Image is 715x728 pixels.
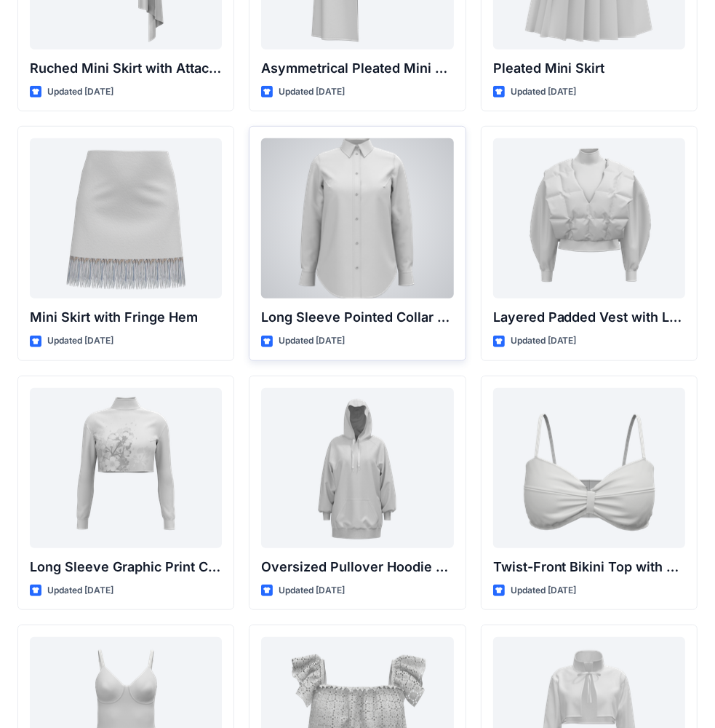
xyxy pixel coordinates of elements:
[511,84,577,100] p: Updated [DATE]
[30,557,222,577] p: Long Sleeve Graphic Print Cropped Turtleneck
[511,333,577,349] p: Updated [DATE]
[493,138,685,298] a: Layered Padded Vest with Long Sleeve Top
[261,58,453,79] p: Asymmetrical Pleated Mini Skirt with Drape
[261,388,453,548] a: Oversized Pullover Hoodie with Front Pocket
[261,307,453,328] p: Long Sleeve Pointed Collar Button-Up Shirt
[261,138,453,298] a: Long Sleeve Pointed Collar Button-Up Shirt
[493,388,685,548] a: Twist-Front Bikini Top with Thin Straps
[493,58,685,79] p: Pleated Mini Skirt
[30,307,222,328] p: Mini Skirt with Fringe Hem
[279,333,345,349] p: Updated [DATE]
[30,388,222,548] a: Long Sleeve Graphic Print Cropped Turtleneck
[493,557,685,577] p: Twist-Front Bikini Top with Thin Straps
[30,138,222,298] a: Mini Skirt with Fringe Hem
[30,58,222,79] p: Ruched Mini Skirt with Attached Draped Panel
[493,307,685,328] p: Layered Padded Vest with Long Sleeve Top
[261,557,453,577] p: Oversized Pullover Hoodie with Front Pocket
[47,84,113,100] p: Updated [DATE]
[279,583,345,598] p: Updated [DATE]
[47,333,113,349] p: Updated [DATE]
[47,583,113,598] p: Updated [DATE]
[279,84,345,100] p: Updated [DATE]
[511,583,577,598] p: Updated [DATE]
